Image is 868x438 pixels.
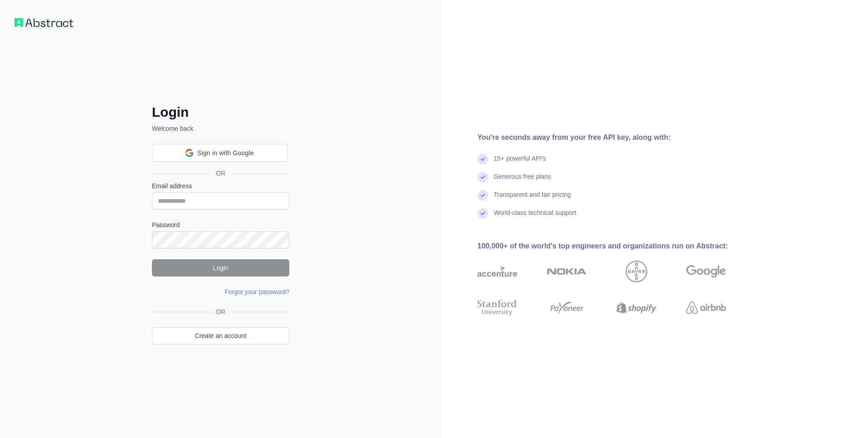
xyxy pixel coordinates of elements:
div: 15+ powerful API's [494,154,546,172]
label: Password [152,220,289,229]
span: OR [209,169,233,178]
div: Generous free plans [494,172,551,190]
h2: Login [152,104,289,120]
img: shopify [617,298,656,318]
img: bayer [626,261,647,282]
div: You're seconds away from your free API key, along with: [477,132,755,143]
label: Email address [152,181,289,190]
img: airbnb [686,298,726,318]
img: stanford university [477,298,517,318]
img: check mark [477,154,488,165]
img: check mark [477,172,488,183]
span: OR [212,307,229,316]
p: Welcome back [152,124,289,133]
a: Create an account [152,327,289,344]
div: Transparent and fair pricing [494,190,571,208]
img: payoneer [547,298,587,318]
div: Sign in with Google [152,144,288,162]
img: accenture [477,261,517,282]
span: Sign in with Google [197,148,254,158]
a: Forgot your password? [225,288,289,295]
img: Workflow [14,18,73,27]
img: check mark [477,208,488,219]
img: nokia [547,261,587,282]
img: google [686,261,726,282]
div: World-class technical support [494,208,576,226]
img: check mark [477,190,488,201]
button: Login [152,259,289,276]
div: 100,000+ of the world's top engineers and organizations run on Abstract: [477,241,755,252]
